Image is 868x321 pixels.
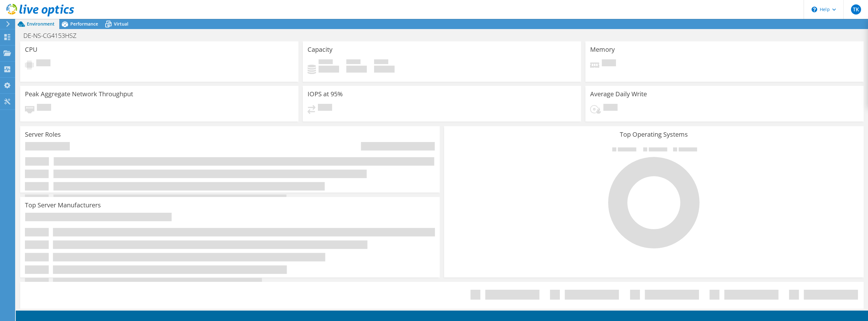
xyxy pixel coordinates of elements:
span: Virtual [114,21,128,27]
span: Free [346,59,361,66]
span: Pending [37,104,51,112]
h1: DE-NS-CG4153HSZ [21,32,86,39]
h3: Memory [590,46,615,53]
h3: Capacity [308,46,332,53]
h3: Top Operating Systems [449,131,859,138]
h4: 0 GiB [319,66,339,73]
span: Pending [36,59,50,68]
span: Pending [318,104,332,112]
h4: 0 GiB [374,66,395,73]
span: Environment [27,21,55,27]
span: Pending [603,104,618,112]
h3: Top Server Manufacturers [25,202,101,209]
h3: Peak Aggregate Network Throughput [25,91,133,98]
h3: Server Roles [25,131,61,138]
span: Performance [70,21,98,27]
span: TK [851,4,861,15]
h3: Average Daily Write [590,91,647,98]
span: Pending [602,59,616,68]
h3: IOPS at 95% [308,91,343,98]
h4: 0 GiB [346,66,367,73]
span: Total [374,59,388,66]
svg: \n [812,7,817,12]
span: Used [319,59,333,66]
h3: CPU [25,46,38,53]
